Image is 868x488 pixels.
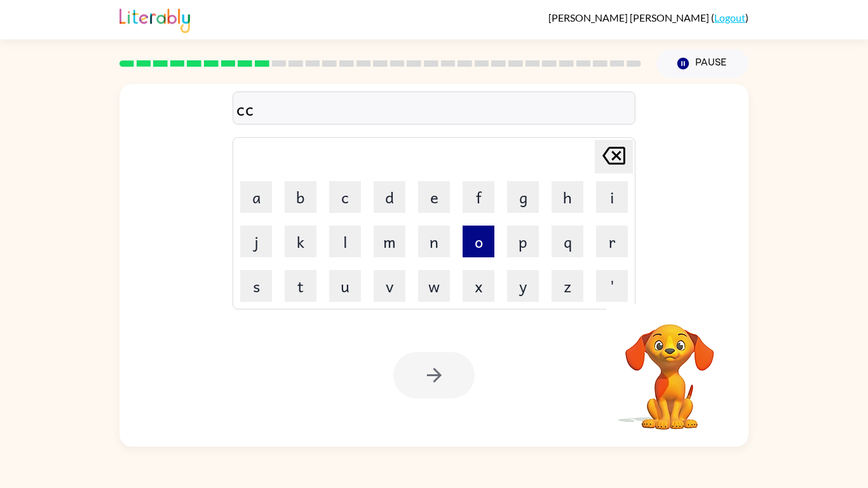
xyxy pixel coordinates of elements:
button: Pause [656,49,749,78]
button: d [374,181,405,213]
button: p [507,226,539,257]
button: h [552,181,583,213]
button: t [285,270,316,302]
button: y [507,270,539,302]
button: n [418,226,450,257]
button: u [329,270,361,302]
button: g [507,181,539,213]
button: b [285,181,316,213]
div: ( ) [548,11,749,24]
button: s [240,270,272,302]
span: [PERSON_NAME] [PERSON_NAME] [548,11,711,24]
img: Literably [119,5,190,33]
button: j [240,226,272,257]
button: a [240,181,272,213]
button: w [418,270,450,302]
a: Logout [714,11,745,24]
video: Your browser must support playing .mp4 files to use Literably. Please try using another browser. [606,304,733,431]
button: l [329,226,361,257]
button: v [374,270,405,302]
button: ' [596,270,628,302]
button: x [463,270,494,302]
div: cc [236,95,632,122]
button: q [552,226,583,257]
button: e [418,181,450,213]
button: c [329,181,361,213]
button: i [596,181,628,213]
button: o [463,226,494,257]
button: z [552,270,583,302]
button: r [596,226,628,257]
button: k [285,226,316,257]
button: f [463,181,494,213]
button: m [374,226,405,257]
